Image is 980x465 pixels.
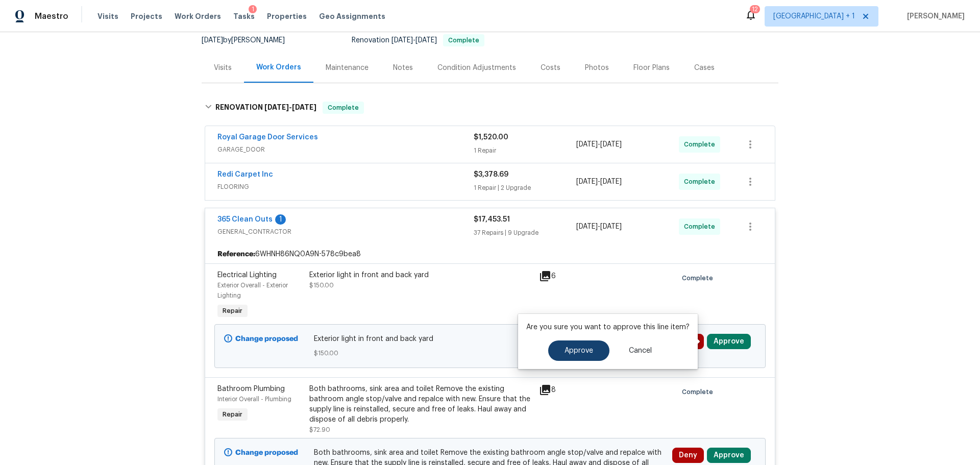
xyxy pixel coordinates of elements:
span: [DATE] [202,37,223,44]
span: [DATE] [576,223,598,230]
span: Complete [682,273,717,283]
div: 6 [539,270,579,282]
span: FLOORING [217,182,474,192]
span: [DATE] [264,104,289,111]
span: Complete [444,37,483,43]
div: 37 Repairs | 9 Upgrade [474,228,576,238]
b: Change proposed [235,335,298,342]
div: Work Orders [256,62,301,72]
button: Approve [707,334,751,349]
span: Cancel [629,347,652,355]
span: Geo Assignments [319,11,385,21]
div: 1 [252,4,254,14]
span: [DATE] [600,178,622,185]
span: Complete [684,139,719,150]
span: Renovation [352,37,484,44]
span: Complete [682,387,717,397]
span: Work Orders [175,11,221,21]
button: Approve [548,340,609,361]
span: Properties [267,11,307,21]
div: Floor Plans [633,63,670,73]
span: GARAGE_DOOR [217,144,474,155]
span: [DATE] [391,37,413,44]
span: [PERSON_NAME] [903,11,965,21]
span: $3,378.69 [474,171,508,178]
span: Visits [97,11,118,21]
span: [DATE] [576,178,598,185]
span: Complete [684,177,719,187]
div: Condition Adjustments [437,63,516,73]
span: [DATE] [600,141,622,148]
span: $1,520.00 [474,134,508,141]
span: [DATE] [415,37,437,44]
span: - [576,177,622,187]
button: Approve [707,448,751,463]
span: GENERAL_CONTRACTOR [217,227,474,237]
span: [DATE] [576,141,598,148]
div: 1 [275,214,286,225]
a: Redi Carpet Inc [217,171,273,178]
div: Photos [585,63,609,73]
span: Projects [131,11,162,21]
h6: RENOVATION [215,102,316,114]
span: Repair [218,409,247,420]
span: Approve [565,347,593,355]
div: Visits [214,63,232,73]
span: $17,453.51 [474,216,510,223]
span: Complete [684,222,719,232]
a: 365 Clean Outs [217,216,273,223]
span: Interior Overall - Plumbing [217,396,291,402]
button: Deny [672,448,704,463]
span: $150.00 [314,348,667,358]
b: Reference: [217,249,255,259]
div: 12 [752,4,758,14]
a: Royal Garage Door Services [217,134,318,141]
p: Are you sure you want to approve this line item? [526,322,690,332]
div: 1 Repair [474,145,576,156]
span: - [391,37,437,44]
span: Exterior light in front and back yard [314,334,667,344]
div: Maintenance [326,63,369,73]
div: Both bathrooms, sink area and toilet Remove the existing bathroom angle stop/valve and repalce wi... [309,384,533,425]
div: RENOVATION [DATE]-[DATE]Complete [202,91,778,124]
span: [DATE] [600,223,622,230]
span: $72.90 [309,427,330,433]
span: - [576,139,622,150]
div: Costs [541,63,560,73]
span: Tasks [233,13,255,20]
span: - [264,104,316,111]
div: 6WHNH86NQ0A9N-578c9bea8 [205,245,775,263]
div: Exterior light in front and back yard [309,270,533,280]
span: $150.00 [309,282,334,288]
span: Complete [324,103,363,113]
span: Maestro [35,11,68,21]
span: Exterior Overall - Exterior Lighting [217,282,288,299]
span: Repair [218,306,247,316]
div: 1 Repair | 2 Upgrade [474,183,576,193]
span: [GEOGRAPHIC_DATA] + 1 [773,11,855,21]
span: - [576,222,622,232]
b: Change proposed [235,449,298,456]
span: Electrical Lighting [217,272,277,279]
div: Notes [393,63,413,73]
div: by [PERSON_NAME] [202,34,297,46]
button: Cancel [612,340,668,361]
span: [DATE] [292,104,316,111]
span: Bathroom Plumbing [217,385,285,393]
div: Cases [694,63,715,73]
div: 8 [539,384,579,396]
